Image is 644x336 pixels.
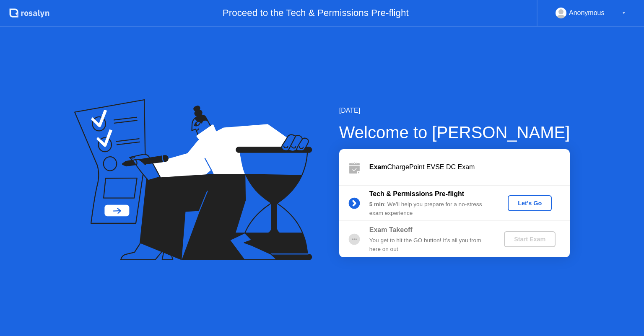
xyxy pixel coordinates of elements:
[369,190,464,197] b: Tech & Permissions Pre-flight
[369,236,490,253] div: You get to hit the GO button! It’s all you from here on out
[622,8,626,18] div: ▼
[508,195,552,211] button: Let's Go
[569,8,605,18] div: Anonymous
[339,106,570,116] div: [DATE]
[339,120,570,145] div: Welcome to [PERSON_NAME]
[369,163,387,171] b: Exam
[369,162,570,172] div: ChargePoint EVSE DC Exam
[369,200,490,217] div: : We’ll help you prepare for a no-stress exam experience
[504,231,556,247] button: Start Exam
[369,201,384,207] b: 5 min
[511,200,548,207] div: Let's Go
[507,236,552,243] div: Start Exam
[369,226,413,233] b: Exam Takeoff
